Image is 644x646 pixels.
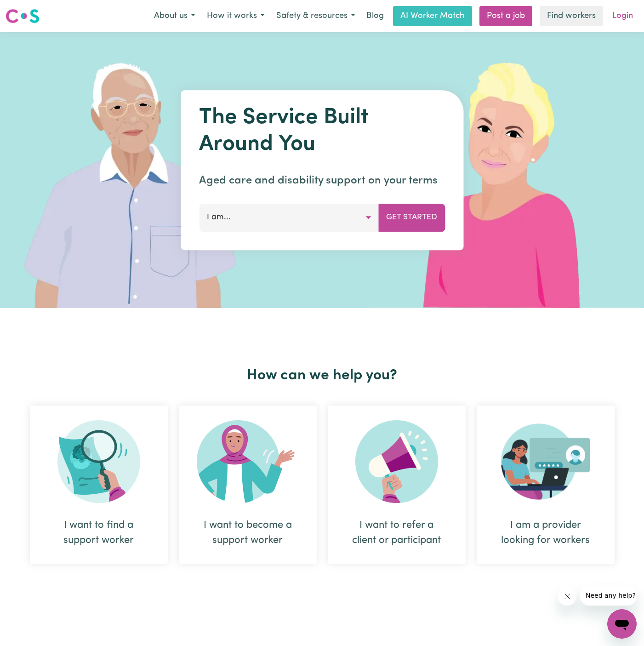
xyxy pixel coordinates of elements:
[30,406,168,564] div: I want to find a support worker
[199,105,445,158] h1: The Service Built Around You
[6,6,40,27] a: Careseekers logo
[179,406,317,564] div: I want to become a support worker
[477,406,615,564] div: I am a provider looking for workers
[6,8,40,24] img: Careseekers logo
[57,420,140,503] img: Search
[378,204,445,231] button: Get Started
[24,367,620,384] h2: How can we help you?
[52,518,146,548] div: I want to find a support worker
[540,6,603,26] a: Find workers
[361,6,389,26] a: Blog
[350,518,444,548] div: I want to refer a client or participant
[607,609,637,639] iframe: Button to launch messaging window
[355,420,438,503] img: Refer
[501,420,590,503] img: Provider
[580,585,637,606] iframe: Message from company
[201,518,295,548] div: I want to become a support worker
[197,420,299,503] img: Become Worker
[201,6,270,26] button: How it works
[270,6,361,26] button: Safety & resources
[199,172,445,189] p: Aged care and disability support on your terms
[199,204,379,231] button: I am...
[328,406,466,564] div: I want to refer a client or participant
[479,6,532,26] a: Post a job
[607,6,638,26] a: Login
[148,6,201,26] button: About us
[393,6,472,26] a: AI Worker Match
[499,518,593,548] div: I am a provider looking for workers
[558,587,576,606] iframe: Close message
